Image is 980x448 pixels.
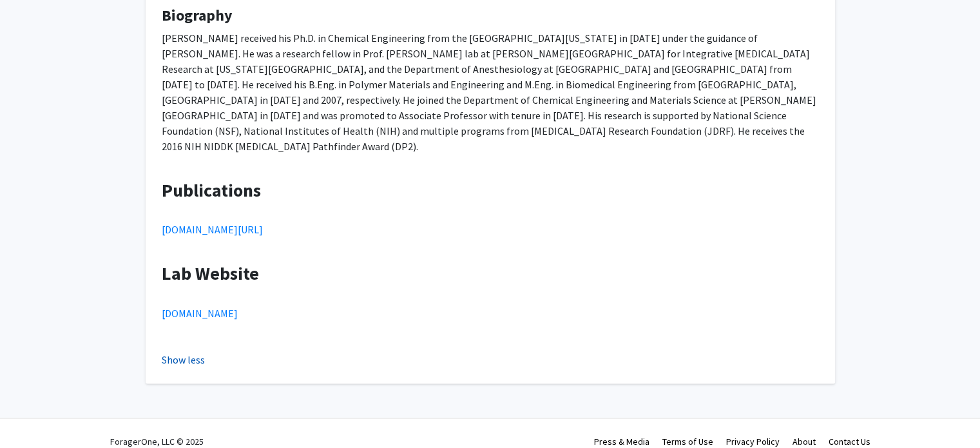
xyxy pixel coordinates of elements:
a: Privacy Policy [726,436,780,447]
iframe: Chat [10,390,55,438]
a: Terms of Use [662,436,713,447]
a: Press & Media [594,436,649,447]
a: Contact Us [829,436,870,447]
strong: Publications [162,179,261,202]
a: [DOMAIN_NAME][URL] [162,223,263,236]
a: About [793,436,816,447]
h4: Biography [162,6,819,25]
strong: Lab Website [162,262,259,285]
button: Show less [162,352,205,367]
a: [DOMAIN_NAME] [162,307,238,320]
p: [PERSON_NAME] received his Ph.D. in Chemical Engineering from the [GEOGRAPHIC_DATA][US_STATE] in ... [162,30,819,154]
